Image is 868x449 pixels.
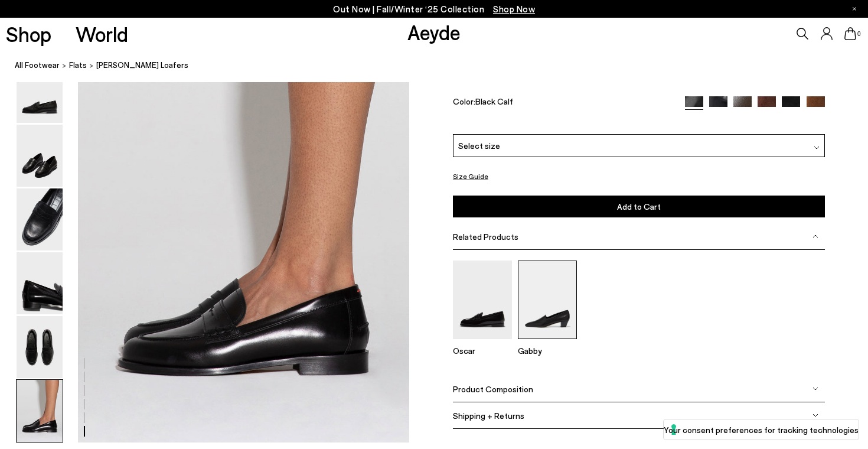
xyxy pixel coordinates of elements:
[453,261,512,339] img: Oscar Leather Loafers
[17,380,63,442] img: Oscar Leather Loafers - Image 6
[458,139,500,151] span: Select size
[475,96,513,106] span: Black Calf
[518,331,577,356] a: Gabby Almond-Toe Loafers Gabby
[518,346,577,356] p: Gabby
[407,19,461,44] a: Aeyde
[15,50,868,82] nav: breadcrumb
[96,59,188,71] span: [PERSON_NAME] Loafers
[333,2,535,17] p: Out Now | Fall/Winter ‘25 Collection
[814,145,820,151] img: svg%3E
[453,232,518,242] span: Related Products
[17,316,63,378] img: Oscar Leather Loafers - Image 5
[17,61,63,123] img: Oscar Leather Loafers - Image 1
[453,331,512,356] a: Oscar Leather Loafers Oscar
[812,412,818,418] img: svg%3E
[664,419,859,440] button: Your consent preferences for tracking technologies
[17,125,63,187] img: Oscar Leather Loafers - Image 2
[453,96,673,110] div: Color:
[76,24,128,44] a: World
[17,252,63,314] img: Oscar Leather Loafers - Image 4
[69,59,87,71] a: flats
[493,4,535,14] span: Navigate to /collections/new-in
[617,201,661,212] span: Add to Cart
[453,346,512,356] p: Oscar
[453,196,825,217] button: Add to Cart
[664,424,859,436] label: Your consent preferences for tracking technologies
[6,24,51,44] a: Shop
[856,31,862,37] span: 0
[812,386,818,392] img: svg%3E
[453,383,533,393] span: Product Composition
[17,188,63,250] img: Oscar Leather Loafers - Image 3
[453,169,488,184] button: Size Guide
[844,27,856,40] a: 0
[518,261,577,339] img: Gabby Almond-Toe Loafers
[69,60,87,70] span: flats
[812,233,818,239] img: svg%3E
[453,410,524,420] span: Shipping + Returns
[15,59,60,71] a: All Footwear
